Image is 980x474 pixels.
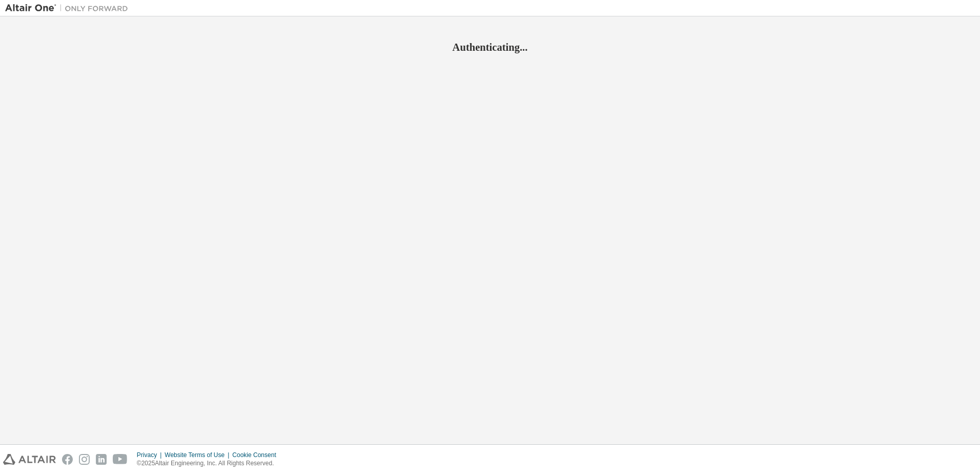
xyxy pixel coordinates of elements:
img: youtube.svg [113,454,128,465]
div: Privacy [137,451,167,459]
img: Altair One [5,3,133,13]
img: altair_logo.svg [3,454,56,465]
div: Cookie Consent [242,451,295,459]
img: facebook.svg [62,454,73,465]
img: linkedin.svg [96,454,107,465]
div: Website Terms of Use [167,451,242,459]
p: © 2025 Altair Engineering, Inc. All Rights Reserved. [137,459,295,468]
h2: Authenticating... [5,41,975,54]
img: instagram.svg [79,454,90,465]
